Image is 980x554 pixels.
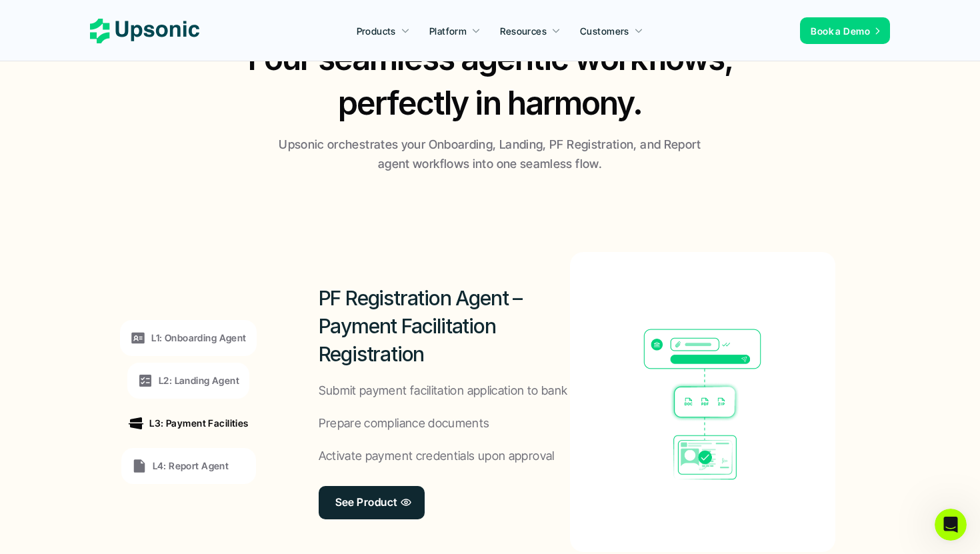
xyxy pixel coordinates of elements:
p: Customers [580,24,629,38]
a: Book a Demo [800,17,890,44]
p: Submit payment facilitation application to bank [319,381,568,401]
p: See Product [335,493,397,512]
p: Platform [429,24,467,38]
p: Prepare compliance documents [319,414,490,433]
span: Book a Demo [811,25,870,37]
p: L4: Report Agent [153,459,229,473]
iframe: Intercom live chat [935,509,967,541]
p: Upsonic orchestrates your Onboarding, Landing, PF Registration, and Report agent workflows into o... [273,135,707,174]
a: Products [349,19,418,43]
p: Products [357,24,396,38]
p: L2: Landing Agent [159,373,239,387]
p: L3: Payment Facilities [149,416,248,430]
p: Activate payment credentials upon approval [319,447,555,466]
a: See Product [319,486,425,519]
p: Resources [500,24,547,38]
h2: PF Registration Agent – Payment Facilitation Registration [319,284,571,368]
h2: Four seamless agentic workflows, perfectly in harmony. [234,36,746,125]
p: L1: Onboarding Agent [151,331,246,345]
